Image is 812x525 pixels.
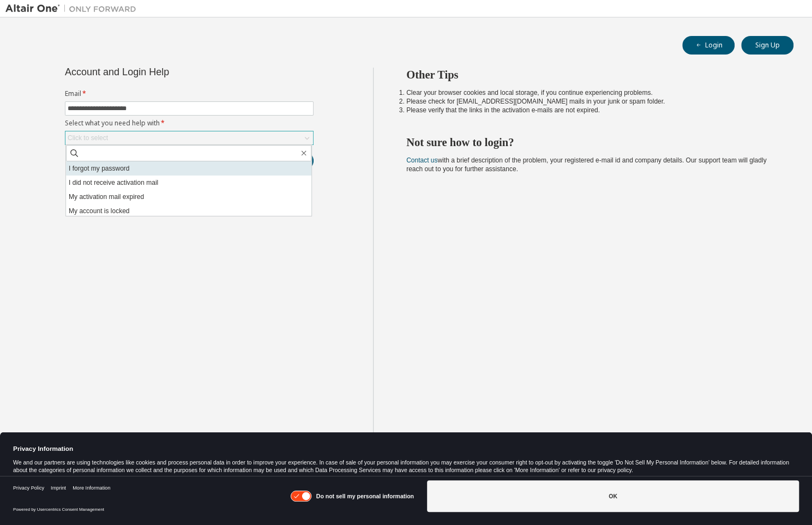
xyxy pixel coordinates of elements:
li: Please check for [EMAIL_ADDRESS][DOMAIN_NAME] mails in your junk or spam folder. [406,97,774,106]
li: Clear your browser cookies and local storage, if you continue experiencing problems. [406,88,774,97]
label: Select what you need help with [65,119,314,128]
h2: Other Tips [406,68,774,82]
li: Please verify that the links in the activation e-mails are not expired. [406,106,774,114]
h2: Not sure how to login? [406,135,774,149]
div: Click to select [68,134,108,142]
div: Click to select [65,131,313,144]
li: I forgot my password [66,161,311,176]
div: Account and Login Help [65,68,264,76]
label: Email [65,89,314,98]
button: Sign Up [741,36,793,55]
button: Login [682,36,735,55]
a: Contact us [406,156,437,164]
img: Altair One [5,3,142,14]
span: with a brief description of the problem, your registered e-mail id and company details. Our suppo... [406,156,766,173]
